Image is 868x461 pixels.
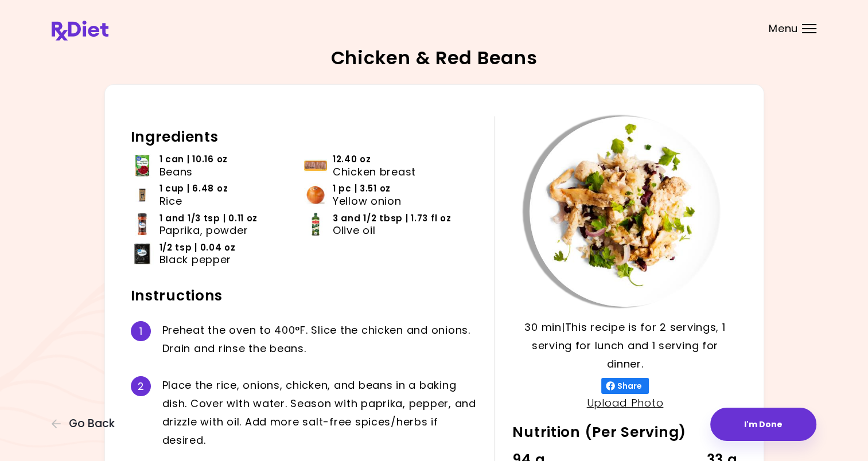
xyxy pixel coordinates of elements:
h2: Nutrition (Per Serving) [512,423,737,442]
span: Paprika, powder [159,224,248,237]
h2: Chicken & Red Beans [331,49,538,67]
span: 1 pc | 3.51 oz [333,182,391,195]
button: I'm Done [710,408,816,441]
div: P r e h e a t t h e o v e n t o 4 0 0 ° F . S l i c e t h e c h i c k e n a n d o n i o n s . D r... [162,321,478,358]
span: 1/2 tsp | 0.04 oz [159,241,236,254]
span: 3 and 1/2 tbsp | 1.73 fl oz [333,212,451,225]
span: 1 cup | 6.48 oz [159,182,228,195]
span: 12.40 oz [333,153,371,166]
span: Yellow onion [333,195,402,208]
span: Go Back [69,417,115,430]
span: 1 can | 10.16 oz [159,153,228,166]
h2: Instructions [131,287,478,305]
button: Go Back [52,417,120,430]
span: Black pepper [159,253,232,266]
span: Share [615,381,644,390]
div: 2 [131,376,151,396]
h2: Ingredients [131,128,478,146]
div: P l a c e t h e r i c e , o n i o n s , c h i c k e n , a n d b e a n s i n a b a k i n g d i s h... [162,376,478,449]
span: Olive oil [333,224,375,237]
div: 1 [131,321,151,341]
p: 30 min | This recipe is for 2 servings, 1 serving for lunch and 1 serving for dinner. [512,318,737,373]
button: Share [601,378,649,394]
span: Beans [159,166,193,178]
span: 1 and 1/3 tsp | 0.11 oz [159,212,258,225]
span: Menu [769,24,798,34]
span: Rice [159,195,182,208]
img: RxDiet [52,21,108,41]
a: Upload Photo [587,396,664,410]
span: Chicken breast [333,166,416,178]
